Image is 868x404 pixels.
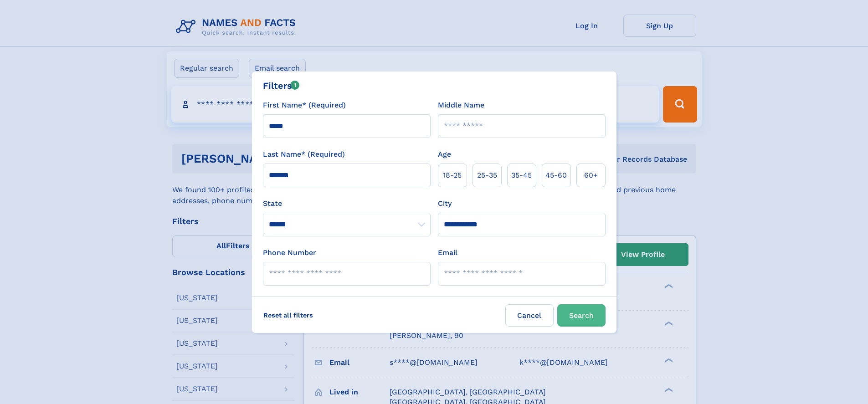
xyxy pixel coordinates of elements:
label: City [438,198,452,209]
span: 18‑25 [443,170,462,181]
label: Cancel [505,304,554,327]
label: Middle Name [438,100,484,111]
label: Age [438,149,451,160]
span: 25‑35 [477,170,497,181]
label: First Name* (Required) [263,100,346,111]
div: Filters [263,79,300,92]
button: Search [557,304,606,327]
label: Email [438,247,457,258]
span: 60+ [584,170,598,181]
span: 45‑60 [545,170,567,181]
label: Phone Number [263,247,316,258]
span: 35‑45 [511,170,532,181]
label: Last Name* (Required) [263,149,345,160]
label: State [263,198,431,209]
label: Reset all filters [257,304,319,326]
